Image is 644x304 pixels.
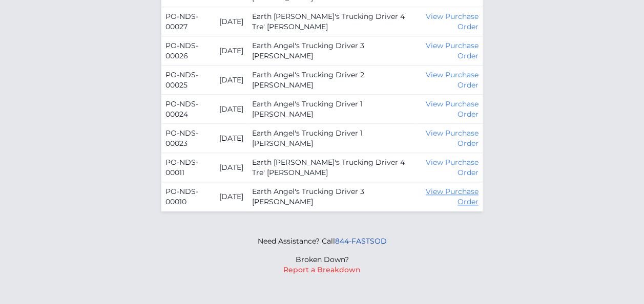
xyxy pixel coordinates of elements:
a: PO-NDS-00011 [165,158,198,177]
a: View Purchase Order [426,12,479,31]
a: PO-NDS-00027 [165,12,198,31]
a: View Purchase Order [426,128,479,148]
p: Broken Down? [258,254,387,265]
td: [DATE] [215,66,248,95]
td: [DATE] [215,182,248,211]
td: Earth Angel's Trucking Driver 1 [PERSON_NAME] [248,95,417,124]
a: PO-NDS-00025 [165,70,198,90]
a: View Purchase Order [426,70,479,90]
td: Earth Angel's Trucking Driver 3 [PERSON_NAME] [248,36,417,66]
td: [DATE] [215,7,248,36]
p: Need Assistance? Call [258,236,387,246]
td: Earth Angel's Trucking Driver 2 [PERSON_NAME] [248,66,417,95]
a: 844-FASTSOD [335,236,387,246]
td: [DATE] [215,153,248,182]
td: Earth Angel's Trucking Driver 1 [PERSON_NAME] [248,124,417,153]
a: View Purchase Order [426,158,479,177]
td: [DATE] [215,124,248,153]
td: [DATE] [215,95,248,124]
td: Earth [PERSON_NAME]'s Trucking Driver 4 Tre' [PERSON_NAME] [248,153,417,182]
td: [DATE] [215,36,248,66]
a: PO-NDS-00024 [165,99,198,119]
a: PO-NDS-00023 [165,128,198,148]
a: View Purchase Order [426,99,479,119]
a: View Purchase Order [426,41,479,60]
a: PO-NDS-00026 [165,41,198,60]
a: View Purchase Order [426,187,479,206]
a: PO-NDS-00010 [165,187,198,206]
td: Earth Angel's Trucking Driver 3 [PERSON_NAME] [248,182,417,211]
button: Report a Breakdown [283,265,361,275]
td: Earth [PERSON_NAME]'s Trucking Driver 4 Tre' [PERSON_NAME] [248,7,417,36]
